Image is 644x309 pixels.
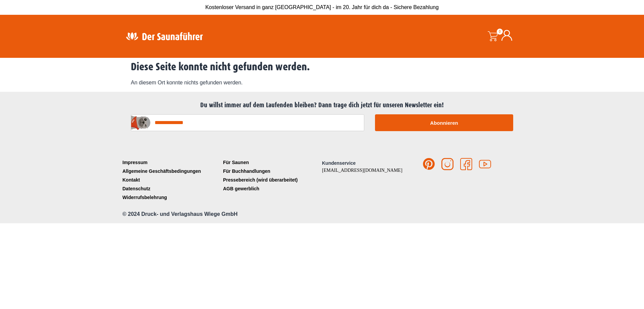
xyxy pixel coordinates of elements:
[221,158,322,167] a: Für Saunen
[121,193,221,202] a: Widerrufsbelehrung
[121,176,221,184] a: Kontakt
[221,176,322,184] a: Pressebereich (wird überarbeitet)
[121,158,221,167] a: Impressum
[121,184,221,193] a: Datenschutz
[131,61,513,73] h1: Diese Seite konnte nicht gefunden werden.
[124,101,520,109] h2: Du willst immer auf dem Laufenden bleiben? Dann trage dich jetzt für unseren Newsletter ein!
[221,158,322,193] nav: Menü
[121,167,221,176] a: Allgemeine Geschäftsbedingungen
[121,158,221,202] nav: Menü
[497,29,503,35] span: 0
[131,79,513,87] p: An diesem Ort konnte nichts gefunden werden.
[122,211,237,217] span: © 2024 Druck- und Verlagshaus Wiege GmbH
[221,167,322,176] a: Für Buchhandlungen
[205,4,439,10] span: Kostenloser Versand in ganz [GEOGRAPHIC_DATA] - im 20. Jahr für dich da - Sichere Bezahlung
[322,160,356,166] span: Kundenservice
[375,114,513,131] button: Abonnieren
[322,168,402,173] a: [EMAIL_ADDRESS][DOMAIN_NAME]
[221,184,322,193] a: AGB gewerblich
